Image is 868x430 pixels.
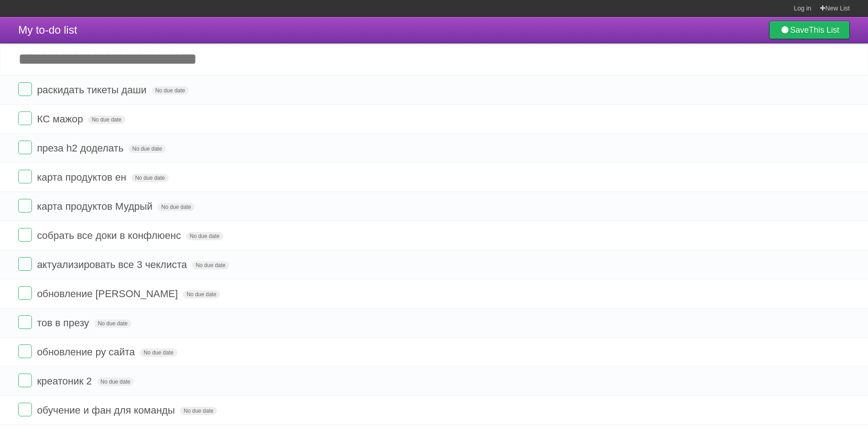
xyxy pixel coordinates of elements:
[37,230,183,241] span: собрать все доки в конфлюенс
[192,261,229,269] span: No due date
[18,374,32,387] label: Done
[18,257,32,271] label: Done
[18,170,32,183] label: Done
[37,84,149,96] span: раскидать тикеты даши
[180,407,217,415] span: No due date
[37,317,91,329] span: тов в презу
[18,199,32,212] label: Done
[158,203,195,211] span: No due date
[37,288,180,299] span: обновление [PERSON_NAME]
[128,145,165,153] span: No due date
[140,349,177,357] span: No due date
[18,228,32,242] label: Done
[88,116,125,124] span: No due date
[37,113,85,125] span: КС мажор
[18,24,77,36] span: My to-do list
[18,315,32,329] label: Done
[18,286,32,300] label: Done
[769,21,850,39] a: SaveThis List
[18,344,32,358] label: Done
[131,174,168,182] span: No due date
[37,172,128,183] span: карта продуктов ен
[94,319,131,328] span: No due date
[18,82,32,96] label: Done
[37,346,137,358] span: обновление ру сайта
[37,142,126,154] span: преза h2 доделать
[18,403,32,416] label: Done
[37,259,189,270] span: актуализировать все 3 чеклиста
[809,25,839,35] b: This List
[37,405,177,416] span: обучение и фан для команды
[37,375,94,387] span: креатоник 2
[186,232,223,240] span: No due date
[152,86,189,95] span: No due date
[18,141,32,154] label: Done
[18,111,32,125] label: Done
[97,378,134,386] span: No due date
[183,290,220,298] span: No due date
[37,201,155,212] span: карта продуктов Мудрый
